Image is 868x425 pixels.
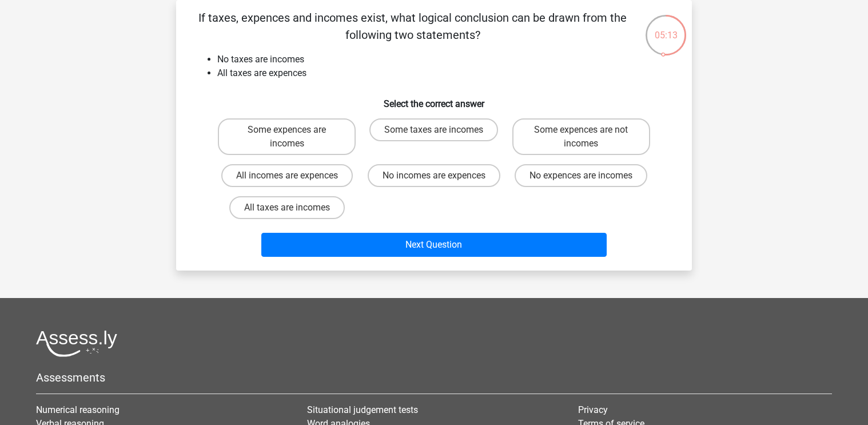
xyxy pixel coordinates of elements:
[194,89,674,109] h6: Select the correct answer
[369,118,498,141] label: Some taxes are incomes
[512,118,650,155] label: Some expences are not incomes
[578,404,608,415] a: Privacy
[194,9,631,43] p: If taxes, expences and incomes exist, what logical conclusion can be drawn from the following two...
[36,330,117,357] img: Assessly logo
[221,164,353,187] label: All incomes are expences
[261,233,607,257] button: Next Question
[218,118,356,155] label: Some expences are incomes
[217,53,674,66] li: No taxes are incomes
[217,66,674,80] li: All taxes are expences
[644,14,687,42] div: 05:13
[229,196,345,219] label: All taxes are incomes
[368,164,500,187] label: No incomes are expences
[515,164,647,187] label: No expences are incomes
[307,404,418,415] a: Situational judgement tests
[36,404,120,415] a: Numerical reasoning
[36,371,832,384] h5: Assessments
